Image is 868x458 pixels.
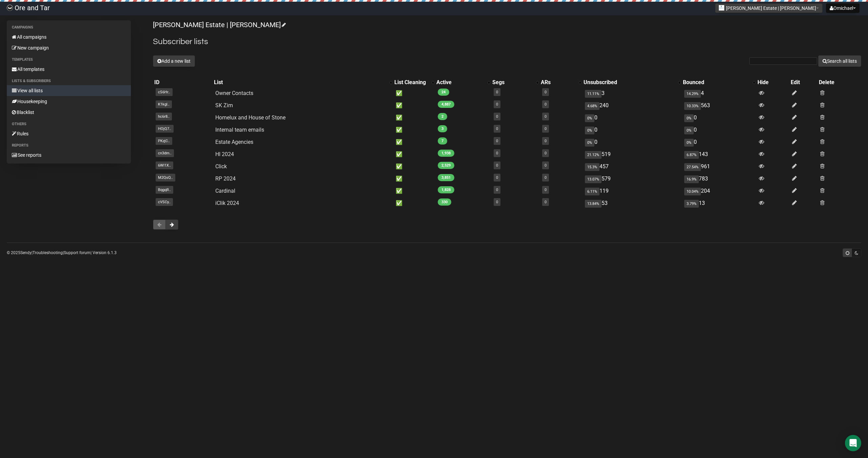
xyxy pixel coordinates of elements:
[156,125,174,133] span: HOjQ7..
[545,90,547,94] a: 0
[545,200,547,204] a: 0
[394,79,428,86] div: List Cleaning
[7,107,131,118] a: Blacklist
[438,101,454,108] span: 4,887
[682,99,756,112] td: 563
[393,160,435,173] td: ✅
[7,96,131,107] a: Housekeeping
[545,151,547,155] a: 0
[582,124,682,136] td: 0
[582,148,682,160] td: 519
[7,128,131,139] a: Rules
[215,127,264,133] a: Internal team emails
[545,139,547,143] a: 0
[438,198,451,206] span: 330
[213,78,393,87] th: List: No sort applied, activate to apply an ascending sort
[393,148,435,160] td: ✅
[582,160,682,173] td: 457
[584,79,675,86] div: Unsubscribed
[7,64,131,75] a: All templates
[585,90,601,98] span: 11.11%
[438,113,447,120] span: 2
[215,90,253,96] a: Owner Contacts
[541,79,575,86] div: ARs
[393,112,435,124] td: ✅
[496,163,498,168] a: 0
[585,175,601,183] span: 13.07%
[582,112,682,124] td: 0
[756,78,789,87] th: Hide: No sort applied, sorting is disabled
[684,139,694,147] span: 0%
[7,32,131,42] a: All campaigns
[215,188,235,194] a: Cardinal
[393,124,435,136] td: ✅
[684,127,694,134] span: 0%
[156,149,174,157] span: cn3dm..
[682,173,756,185] td: 783
[215,175,236,182] a: RP 2024
[7,5,13,11] img: 1b3c22b09b975ed06d8c25551ce21fdf
[7,85,131,96] a: View all lists
[496,102,498,107] a: 0
[156,186,173,194] span: BqgqR..
[684,200,699,208] span: 3.79%
[545,163,547,168] a: 0
[496,188,498,192] a: 0
[715,3,823,13] button: [PERSON_NAME] Estate | [PERSON_NAME]
[684,114,694,122] span: 0%
[496,127,498,131] a: 0
[545,175,547,180] a: 0
[438,174,454,181] span: 3,851
[156,161,173,169] span: 6WI1X..
[393,197,435,209] td: ✅
[215,102,233,109] a: SK Zim
[64,250,91,255] a: Support forum
[682,112,756,124] td: 0
[7,120,131,128] li: Others
[153,78,213,87] th: ID: No sort applied, sorting is disabled
[585,114,594,122] span: 0%
[826,3,860,13] button: Omichael
[7,23,131,32] li: Campaigns
[682,87,756,99] td: 4
[684,175,699,183] span: 16.9%
[496,151,498,155] a: 0
[684,102,701,110] span: 10.33%
[819,79,860,86] div: Delete
[682,148,756,160] td: 143
[393,185,435,197] td: ✅
[582,197,682,209] td: 53
[20,250,32,255] a: Sendy
[582,173,682,185] td: 579
[585,151,601,159] span: 21.12%
[684,163,701,171] span: 27.54%
[582,99,682,112] td: 240
[545,102,547,107] a: 0
[436,79,484,86] div: Active
[438,150,454,157] span: 1,938
[682,136,756,148] td: 0
[496,175,498,180] a: 0
[585,127,594,134] span: 0%
[585,188,599,195] span: 6.11%
[435,78,491,87] th: Active: No sort applied, activate to apply an ascending sort
[7,42,131,53] a: New campaign
[582,185,682,197] td: 119
[214,79,386,86] div: List
[156,137,172,145] span: PKzjC..
[153,36,861,48] h2: Subscriber lists
[585,102,599,110] span: 4.68%
[7,77,131,85] li: Lists & subscribers
[7,56,131,64] li: Templates
[791,79,816,86] div: Edit
[215,163,227,170] a: Click
[496,139,498,143] a: 0
[393,136,435,148] td: ✅
[818,55,861,67] button: Search all lists
[156,198,173,206] span: cVSCy..
[156,88,173,96] span: cS6Hr..
[7,141,131,150] li: Reports
[393,173,435,185] td: ✅
[438,125,447,132] span: 3
[684,188,701,195] span: 10.04%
